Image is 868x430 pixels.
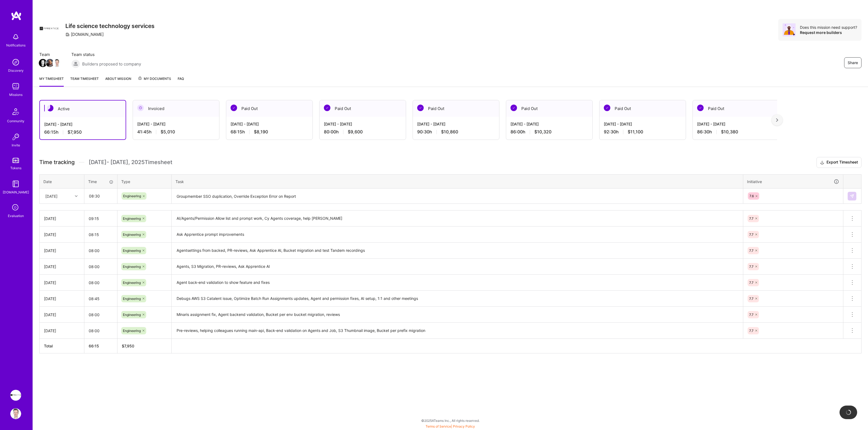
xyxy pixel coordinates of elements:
span: My Documents [138,76,171,82]
span: 7.7 [749,329,754,333]
span: [DATE] - [DATE] , 2025 Timesheet [89,159,172,166]
span: Team status [71,52,141,57]
div: 86:00 h [510,129,588,135]
span: 7.7 [749,216,754,221]
h3: Life science technology services [65,23,155,29]
img: User Avatar [10,408,21,419]
textarea: Minaris assignment fix, Agent backend validation, Bucket per env bucket migration, reviews [172,307,742,322]
span: Engineering [123,313,141,317]
div: 68:15 h [231,129,308,135]
div: [DATE] - [DATE] [417,121,495,127]
a: Team Member Avatar [46,58,53,68]
a: Team Member Avatar [53,58,60,68]
div: null [848,192,857,200]
span: 7.7 [749,297,754,301]
i: icon CompanyGray [65,32,70,37]
div: [DATE] - [DATE] [510,121,588,127]
div: Invite [12,142,20,148]
div: Notifications [6,42,25,48]
img: Team Member Avatar [53,59,61,67]
span: $9,600 [348,129,363,135]
span: 7.7 [749,281,754,285]
img: discovery [10,57,21,68]
img: Paid Out [697,105,704,111]
span: 7.6 [749,194,754,198]
input: HH:MM [84,324,117,338]
img: Paid Out [604,105,610,111]
img: Invite [10,131,21,142]
span: | [426,424,475,428]
div: [DATE] [44,328,80,334]
span: Share [848,60,858,65]
textarea: Debugs AWS S3 Catalent issue, Optimize Batch Run Assignments updates, Agent and permission fixes,... [172,291,742,306]
div: [DATE] [44,280,80,285]
img: guide book [10,178,21,189]
div: Community [7,118,24,124]
div: 66:15 h [44,129,121,135]
img: Paid Out [231,105,237,111]
img: Community [9,105,22,118]
button: Export Timesheet [816,157,861,168]
div: [DATE] - [DATE] [231,121,308,127]
input: HH:MM [84,275,117,290]
span: $11,100 [628,129,643,135]
th: Total [40,339,84,353]
span: $7,950 [68,129,82,135]
div: [DATE] [44,264,80,269]
span: $10,860 [441,129,458,135]
div: [DATE] [44,296,80,302]
div: 80:00 h [324,129,401,135]
img: Paid Out [417,105,424,111]
a: My timesheet [39,76,64,87]
div: [DATE] [44,232,80,237]
div: 90:30 h [417,129,495,135]
span: 7.7 [749,265,754,269]
a: About Mission [105,76,131,87]
img: Team Member Avatar [39,59,47,67]
th: Date [40,174,84,189]
input: HH:MM [84,211,117,226]
button: Share [844,57,861,68]
div: [DATE] - [DATE] [137,121,215,127]
a: FAQ [178,76,184,87]
img: Submit [850,194,854,198]
img: Avatar [783,23,796,36]
span: $8,190 [254,129,268,135]
input: HH:MM [85,189,117,203]
div: Paid Out [413,100,499,117]
input: HH:MM [84,227,117,242]
img: Builders proposed to company [71,59,80,68]
div: 41:45 h [137,129,215,135]
div: Paid Out [506,100,592,117]
div: Paid Out [599,100,686,117]
div: [DATE] - [DATE] [44,121,121,127]
textarea: Agent back-end validation to show feature and fixes [172,275,742,290]
span: Engineering [123,265,141,269]
span: Engineering [123,329,141,333]
input: HH:MM [84,243,117,258]
span: 7.7 [749,313,754,317]
div: © 2025 ATeams Inc., All rights reserved. [33,414,868,427]
textarea: Ask Apprentice prompt improvements [172,227,742,242]
textarea: Agents, S3 Migration, PR-reviews, Ask Apprentice AI [172,259,742,274]
span: Engineering [123,249,141,253]
span: Engineering [123,281,141,285]
th: Task [172,174,743,189]
span: $ 7,950 [122,344,134,348]
div: Initiative [747,178,839,185]
div: [DATE] - [DATE] [604,121,681,127]
a: Apprentice: Life science technology services [9,390,23,401]
span: $5,010 [161,129,175,135]
img: loading [846,410,851,415]
span: Builders proposed to company [82,61,141,67]
textarea: Groupmember SSO duplication, Override Exception Error on Report [172,189,742,203]
div: Time [88,179,113,184]
img: teamwork [10,81,21,92]
a: Terms of Service [426,424,451,428]
div: [DOMAIN_NAME] [3,189,29,195]
div: Discovery [8,68,24,73]
a: My Documents [138,76,171,87]
img: right [776,118,778,122]
div: 92:30 h [604,129,681,135]
div: Paid Out [226,100,312,117]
